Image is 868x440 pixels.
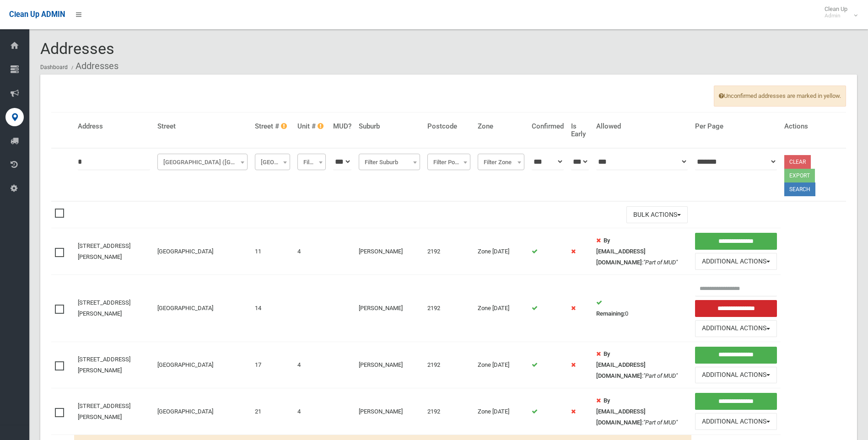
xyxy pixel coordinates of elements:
h4: Zone [478,123,525,130]
td: [PERSON_NAME] [355,388,423,435]
td: [GEOGRAPHIC_DATA] [154,275,251,342]
td: : [593,388,691,435]
td: [GEOGRAPHIC_DATA] [154,388,251,435]
span: Addresses [40,39,114,58]
button: Bulk Actions [626,206,688,223]
td: 0 [593,275,691,342]
button: Additional Actions [695,253,777,270]
td: 2192 [424,275,474,342]
td: Zone [DATE] [474,388,528,435]
em: "Part of MUD" [643,259,678,266]
span: Filter Unit # [300,156,324,169]
h4: Street # [255,123,290,130]
td: 2192 [424,228,474,275]
a: Dashboard [40,64,68,70]
span: Filter Suburb [359,154,420,170]
span: Clean Up [820,5,857,19]
h4: Confirmed [532,123,564,130]
span: Filter Street # [255,154,290,170]
td: : [593,342,691,388]
button: Export [784,169,815,182]
td: Zone [DATE] [474,275,528,342]
span: Filter Postcode [430,156,468,169]
a: [STREET_ADDRESS][PERSON_NAME] [78,402,130,420]
h4: Per Page [695,123,777,130]
td: : [593,228,691,275]
td: [GEOGRAPHIC_DATA] [154,228,251,275]
td: 17 [251,342,294,388]
td: Zone [DATE] [474,342,528,388]
span: Filter Zone [480,156,523,169]
td: [PERSON_NAME] [355,275,423,342]
h4: Suburb [359,123,420,130]
h4: Postcode [427,123,470,130]
strong: Remaining: [596,310,625,317]
span: Filter Suburb [361,156,417,169]
a: [STREET_ADDRESS][PERSON_NAME] [78,356,130,374]
td: 21 [251,388,294,435]
span: Filter Street # [257,156,288,169]
span: Clean Up ADMIN [9,10,65,19]
small: Admin [825,12,847,19]
td: 4 [294,388,330,435]
em: "Part of MUD" [643,419,678,426]
td: 14 [251,275,294,342]
td: 2192 [424,342,474,388]
td: 4 [294,342,330,388]
span: Filter Zone [478,154,525,170]
td: 2192 [424,388,474,435]
a: Clear [784,155,811,169]
td: [PERSON_NAME] [355,342,423,388]
li: Addresses [69,58,119,75]
td: 11 [251,228,294,275]
span: Filter Postcode [427,154,470,170]
h4: Address [78,123,150,130]
h4: Actions [784,123,842,130]
td: 4 [294,228,330,275]
strong: By [EMAIL_ADDRESS][DOMAIN_NAME] [596,237,646,266]
h4: Is Early [571,123,589,138]
em: "Part of MUD" [643,372,678,379]
button: Additional Actions [695,413,777,430]
span: York Street (BELMORE) [157,154,248,170]
td: Zone [DATE] [474,228,528,275]
span: York Street (BELMORE) [160,156,245,169]
button: Additional Actions [695,367,777,384]
h4: Unit # [297,123,326,130]
a: [STREET_ADDRESS][PERSON_NAME] [78,299,130,317]
span: Unconfirmed addresses are marked in yellow. [714,86,846,107]
strong: By [EMAIL_ADDRESS][DOMAIN_NAME] [596,397,646,426]
strong: By [EMAIL_ADDRESS][DOMAIN_NAME] [596,350,646,379]
td: [PERSON_NAME] [355,228,423,275]
button: Additional Actions [695,320,777,337]
span: Filter Unit # [297,154,326,170]
h4: Allowed [596,123,688,130]
h4: MUD? [333,123,351,130]
a: [STREET_ADDRESS][PERSON_NAME] [78,242,130,260]
button: Search [784,182,815,196]
h4: Street [157,123,248,130]
td: [GEOGRAPHIC_DATA] [154,342,251,388]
